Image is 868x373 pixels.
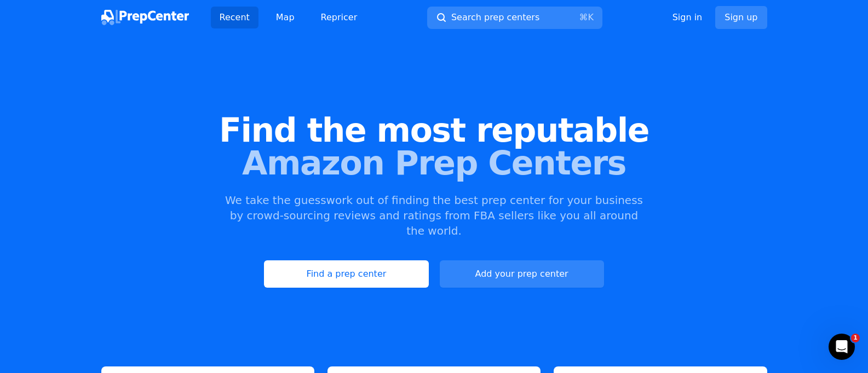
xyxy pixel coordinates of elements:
p: We take the guesswork out of finding the best prep center for your business by crowd-sourcing rev... [224,193,645,238]
kbd: K [588,12,594,22]
a: Sign up [715,6,767,29]
a: Recent [211,7,258,28]
span: Search prep centers [451,11,539,24]
a: Sign in [672,11,703,24]
span: Find the most reputable [18,114,850,147]
a: Map [267,7,303,28]
a: Repricer [312,7,366,28]
kbd: ⌘ [579,12,588,22]
button: Search prep centers⌘K [427,7,602,29]
a: Find a prep center [264,260,428,288]
iframe: Intercom live chat [829,334,855,360]
span: Amazon Prep Centers [18,147,850,179]
img: PrepCenter [101,10,189,25]
a: Add your prep center [440,260,604,288]
span: 1 [851,334,860,342]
